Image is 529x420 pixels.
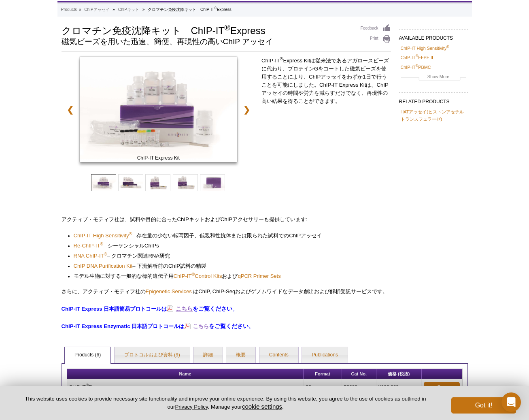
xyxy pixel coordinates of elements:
[74,242,104,250] a: Re-ChIP-IT®
[62,24,353,36] h1: クロマチン免疫沈降キット ChIP-IT Express
[198,288,235,294] span: ChIP, ChIP-Seq
[342,369,376,379] th: Cat No.
[74,263,133,269] span: ChIP DNA Purification Kit
[446,45,449,49] sup: ®
[224,23,230,32] sup: ®
[304,379,342,396] td: 25 rxns
[144,243,159,249] span: ChIPs
[74,273,174,279] span: モデル生物に対する一般的な標的遺伝子用
[62,288,146,294] span: さらに、アクティブ・モティフ社の
[61,6,77,13] a: Products
[84,6,109,13] a: ChIPアッセイ
[129,232,322,239] span: – 存在量の少ない転写因子、低親和性抗体または限られた試料での アッセイ
[168,263,180,269] span: ChIP
[118,6,139,13] a: ChIPキット
[302,347,348,363] a: Publications
[191,272,195,277] sup: ®
[242,403,282,410] button: cookie settings
[424,382,460,392] a: Buy
[416,54,419,58] sup: ®
[174,272,222,280] a: ChIP-IT®Control Kits
[401,73,466,82] a: Show More
[193,305,232,312] span: をご覧ください
[214,6,217,10] sup: ®
[62,38,353,45] h2: 磁気ビーズを用いた迅速、簡便、再現性の高いChIP アッセイ
[401,64,431,71] a: ChIP-IT®PBMC
[193,323,209,329] strong: こちら
[62,216,308,222] span: アクティブ・モティフ社は、試料や目的に合った キットおよび アクセサリーも提供しています:
[80,57,237,162] img: ChIP-IT Express Kit
[62,323,185,329] strong: ChIP-IT Express Enzymatic 日本語プロトコールは
[167,305,193,313] a: こちら
[401,54,433,61] a: ChIP-IT®FFPE II
[238,100,255,119] a: ❯
[74,243,104,249] span: Re-ChIP-IT
[399,29,468,43] h2: AVAILABLE PRODUCTS
[249,323,254,329] span: 。
[67,379,304,396] td: ChIP-IT Express
[289,232,301,239] span: ChIP
[193,347,223,363] a: 詳細
[80,57,237,164] a: ChIP-IT Express Kit
[222,273,238,279] span: および
[177,216,189,222] span: ChIP
[86,383,89,388] sup: ®
[74,252,107,260] a: RNA ChIP-IT®
[280,56,283,61] sup: ®
[100,241,103,246] sup: ®
[148,253,159,259] span: RNA
[361,24,391,33] a: Feedback
[235,288,388,294] span: およびゲノムワイドなデータ創出および解析受託サービスです。
[259,347,298,363] a: Contents
[209,323,249,329] span: をご覧ください
[238,273,280,279] span: qPCR Primer Sets
[193,288,198,294] span: は
[74,253,107,259] span: RNA ChIP-IT
[226,347,255,363] a: 概要
[342,379,376,396] td: 53008
[115,347,190,363] a: プロトコルおよび資料 (9)
[74,232,129,239] span: ChIP-IT High Sensitivity
[74,262,133,270] a: ChIP DNA Purification Kit
[13,395,438,411] p: This website uses cookies to provide necessary site functionality and improve your online experie...
[113,7,115,12] li: »
[401,108,466,123] a: HATアッセイ(ヒストンアセチルトランスフェラーゼ)
[104,252,107,256] sup: ®
[238,272,280,280] a: qPCR Primer Sets
[74,232,129,240] a: ChIP-IT High Sensitivity
[184,322,209,330] a: こちら
[401,45,449,52] a: ChIP-IT High Sensitivity®
[416,64,419,68] sup: ®
[399,92,468,107] h2: RELATED PRODUCTS
[142,7,145,12] li: »
[261,58,389,104] span: ChIP-IT Express Kitは従来法であるアガロースビーズに代わり、プロテインGをコートした磁気ビーズを使用することにより、ChIPアッセイをわずか1日で行うことを可能にしました。Ch...
[129,232,132,240] a: ®
[62,100,79,119] a: ❮
[107,253,170,259] span: – クロマチン関連 研究
[81,154,236,162] span: ChIP-IT Express Kit
[361,35,391,44] a: Print
[148,7,232,12] li: クロマチン免疫沈降キット ChIP-IT Express
[67,369,304,379] th: Name
[174,273,222,279] span: ChIP-IT Control Kits
[501,392,521,412] div: Open Intercom Messenger
[232,305,238,312] span: 。
[129,231,132,236] sup: ®
[376,369,422,379] th: 価格 (税抜)
[146,288,192,294] a: Epigenetic Services
[304,369,342,379] th: Format
[62,306,167,312] strong: ChIP-IT Express 日本語簡易プロトコールは
[451,397,516,414] button: Got it!
[221,216,232,222] span: ChIP
[175,404,208,410] a: Privacy Policy
[376,379,422,396] td: ¥103,000
[103,243,159,249] span: – シーケンシャル
[65,347,110,363] a: Products (6)
[132,263,206,269] span: – 下流解析前の 試料の精製
[176,305,193,312] strong: こちら
[79,7,81,12] li: »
